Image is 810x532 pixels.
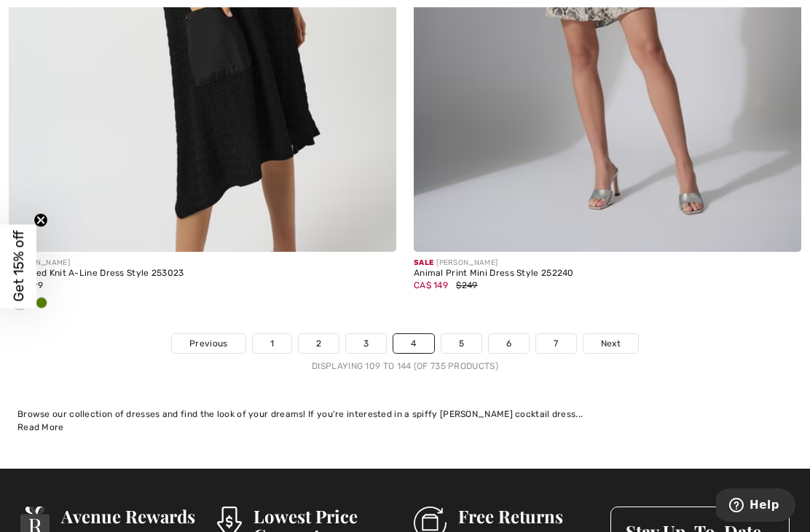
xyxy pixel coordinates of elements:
[9,269,396,279] div: Textured Knit A-Line Dress Style 253023
[10,231,27,302] span: Get 15% off
[583,334,638,353] a: Next
[172,334,245,353] a: Previous
[17,408,793,421] div: Browse our collection of dresses and find the look of your dreams! If you're interested in a spif...
[536,334,575,353] a: 7
[456,280,477,290] span: $249
[34,213,48,227] button: Close teaser
[253,334,291,353] a: 1
[299,334,339,353] a: 2
[414,258,433,267] span: Sale
[489,334,529,353] a: 6
[17,422,64,432] span: Read More
[189,337,227,350] span: Previous
[716,488,795,525] iframe: Opens a widget where you can find more information
[601,337,621,350] span: Next
[414,280,448,290] span: CA$ 149
[441,334,481,353] a: 5
[414,258,801,269] div: [PERSON_NAME]
[61,507,200,525] h3: Avenue Rewards
[393,334,433,353] a: 4
[414,269,801,279] div: Animal Print Mini Dress Style 252240
[31,292,52,316] div: Avocado
[9,258,396,269] div: [PERSON_NAME]
[346,334,386,353] a: 3
[458,507,593,525] h3: Free Returns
